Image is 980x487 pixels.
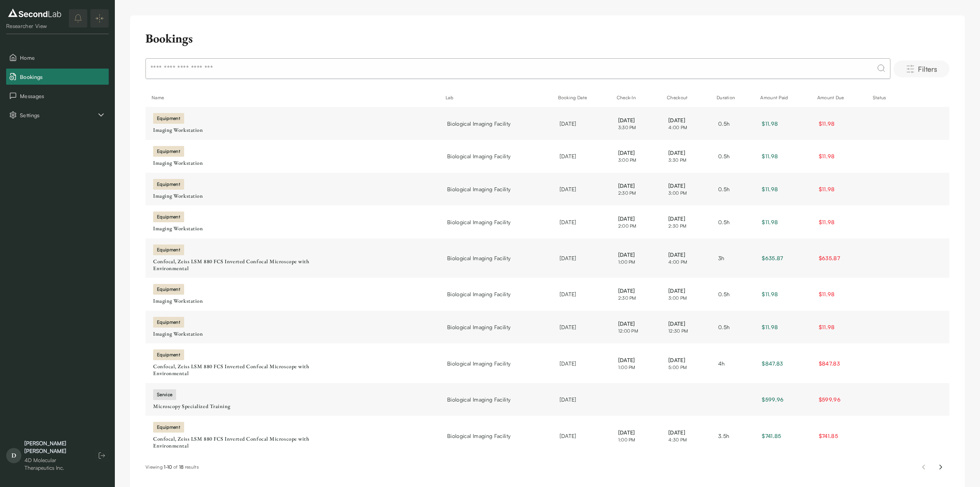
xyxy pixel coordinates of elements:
span: 1:00 PM [618,259,653,266]
th: Check-In [611,89,661,107]
div: 4D Molecular Therapeutics Inc. [24,456,87,472]
a: serviceMicroscopy Specialized Training [153,390,432,410]
div: [DATE] [560,185,603,193]
th: Checkout [661,89,710,107]
div: 0.5 h [718,120,746,128]
span: Home [20,54,106,62]
span: [DATE] [668,251,703,259]
button: Log out [95,449,109,462]
span: [DATE] [668,287,703,295]
div: 0.5 h [718,218,746,226]
span: 3:00 PM [668,190,703,197]
th: Duration [710,89,754,107]
span: [DATE] [618,149,653,157]
span: 12:00 PM [618,328,653,335]
span: 1 - 10 [164,464,172,470]
div: Imaging Workstation [153,127,345,134]
a: equipmentConfocal, Zeiss LSM 880 FCS Inverted Confocal Microscope with Environmental [153,350,432,377]
span: $11.98 [762,153,778,159]
div: equipment [153,113,184,124]
span: [DATE] [618,251,653,259]
div: [DATE] [560,218,603,226]
span: $599.96 [819,396,841,403]
div: 3.5 h [718,432,746,440]
div: 0.5 h [718,152,746,160]
span: $11.98 [762,186,778,192]
span: Biological Imaging Facility [447,120,511,128]
span: 4:00 PM [668,259,703,266]
a: equipmentImaging Workstation [153,212,432,232]
span: Bookings [20,73,106,81]
div: [DATE] [560,120,603,128]
button: Expand/Collapse sidebar [90,9,109,28]
span: 5:00 PM [668,364,703,371]
button: notifications [69,9,87,28]
th: Name [145,89,439,107]
button: Bookings [6,69,109,85]
span: Biological Imaging Facility [447,185,511,193]
th: Booking Date [552,89,611,107]
div: Imaging Workstation [153,193,345,200]
span: $11.98 [819,219,835,225]
div: [DATE] [560,254,603,262]
span: [DATE] [668,320,703,328]
span: [DATE] [618,182,653,190]
span: [DATE] [668,182,703,190]
a: equipmentConfocal, Zeiss LSM 880 FCS Inverted Confocal Microscope with Environmental [153,245,432,272]
div: service [153,389,176,400]
span: Filters [918,64,937,74]
div: Imaging Workstation [153,331,345,338]
span: Biological Imaging Facility [447,152,511,160]
div: Microscopy Specialized Training [153,403,345,410]
div: equipment [153,179,184,190]
button: Filters [893,61,949,77]
div: 4 h [718,359,746,367]
span: $11.98 [762,219,778,225]
span: 18 [179,464,184,470]
span: $11.98 [762,291,778,297]
div: [DATE] [560,323,603,331]
button: Settings [6,107,109,123]
span: Biological Imaging Facility [447,359,511,367]
span: $599.96 [762,396,784,403]
span: [DATE] [618,320,653,328]
span: $11.98 [819,324,835,330]
span: $11.98 [762,120,778,127]
span: 1:00 PM [618,364,653,371]
span: $847.83 [762,360,783,367]
a: Messages [6,88,109,104]
a: equipmentImaging Workstation [153,285,432,305]
span: $741.85 [762,433,781,439]
div: equipment [153,422,184,433]
div: 0.5 h [718,185,746,193]
span: [DATE] [668,215,703,223]
th: Lab [439,89,552,107]
div: [DATE] [560,152,603,160]
button: Home [6,49,109,66]
div: Imaging Workstation [153,298,345,305]
div: 0.5 h [718,290,746,298]
span: [DATE] [618,116,653,124]
span: 12:30 PM [668,328,703,335]
div: Viewing of results [145,464,199,471]
img: logo [6,7,63,19]
span: [DATE] [618,356,653,364]
span: [DATE] [668,356,703,364]
span: [DATE] [618,287,653,295]
h2: Bookings [145,31,193,46]
span: Biological Imaging Facility [447,395,511,403]
span: Biological Imaging Facility [447,254,511,262]
div: equipment [153,212,184,222]
div: equipment [153,146,184,157]
span: 4:30 PM [668,436,703,443]
div: Confocal, Zeiss LSM 880 FCS Inverted Confocal Microscope with Environmental [153,258,345,272]
span: Messages [20,92,106,100]
span: [DATE] [668,116,703,124]
div: Researcher View [6,22,63,30]
div: 0.5 h [718,323,746,331]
